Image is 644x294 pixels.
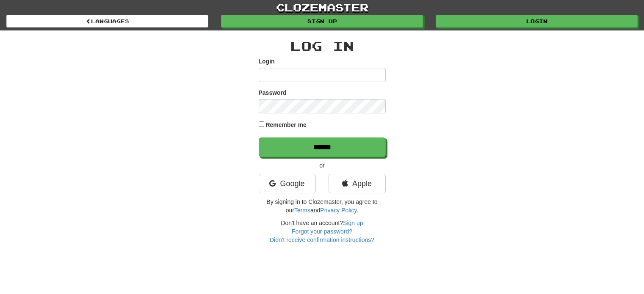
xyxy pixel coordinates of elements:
a: Didn't receive confirmation instructions? [270,236,374,243]
a: Google [259,174,316,193]
a: Terms [294,207,310,214]
label: Remember me [265,121,307,129]
p: or [259,161,386,170]
a: Forgot your password? [292,228,352,235]
a: Sign up [221,15,423,27]
label: Password [259,88,287,97]
a: Login [436,15,638,27]
a: Languages [6,15,208,27]
a: Privacy Policy [320,207,357,214]
a: Apple [329,174,386,193]
label: Login [259,57,275,66]
div: Don't have an account? [259,219,386,244]
p: By signing in to Clozemaster, you agree to our and . [259,198,386,214]
h2: Log In [259,39,386,53]
a: Sign up [343,220,363,226]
